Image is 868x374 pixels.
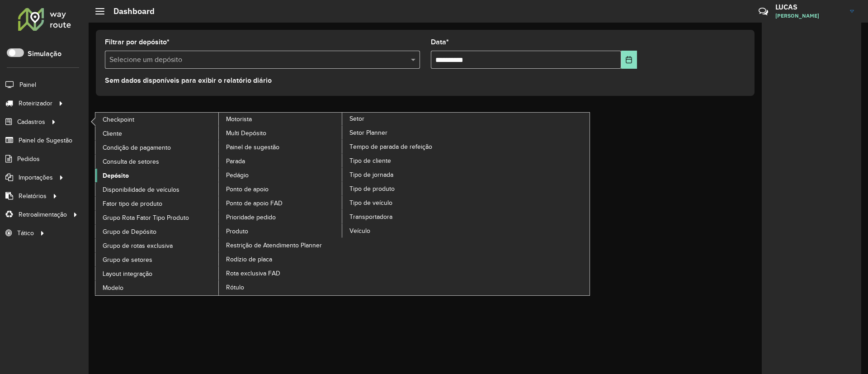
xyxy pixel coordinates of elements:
a: Tipo de jornada [342,168,466,181]
a: Tipo de veículo [342,196,466,209]
span: Transportadora [349,212,392,222]
span: Grupo de Depósito [103,227,156,237]
label: Simulação [28,48,61,59]
span: Setor [349,114,364,123]
a: Painel de sugestão [219,140,343,154]
span: Parada [226,156,245,166]
span: Restrição de Atendimento Planner [226,241,322,250]
a: Cliente [95,127,219,140]
label: Filtrar por depósito [105,37,170,47]
span: Tipo de produto [349,184,395,194]
a: Checkpoint [95,113,219,126]
a: Grupo de Depósito [95,225,219,238]
a: Depósito [95,169,219,182]
a: Consulta de setores [95,155,219,168]
span: Condição de pagamento [103,143,171,152]
a: Multi Depósito [219,126,343,140]
a: Modelo [95,281,219,294]
a: Parada [219,154,343,168]
a: Ponto de apoio [219,182,343,196]
span: Relatórios [19,191,47,201]
a: Pedágio [219,168,343,182]
span: Multi Depósito [226,128,266,138]
a: Grupo de setores [95,253,219,266]
a: Rodízio de placa [219,252,343,266]
a: Ponto de apoio FAD [219,196,343,210]
span: Setor Planner [349,128,387,137]
a: Condição de pagamento [95,141,219,154]
a: Motorista [95,113,343,295]
span: Tipo de jornada [349,170,393,180]
button: Choose Date [621,51,637,69]
span: Rota exclusiva FAD [226,269,280,278]
a: Fator tipo de produto [95,197,219,210]
span: Grupo Rota Fator Tipo Produto [103,213,189,223]
span: Ponto de apoio FAD [226,199,283,208]
a: Contato Rápido [754,2,773,21]
label: Sem dados disponíveis para exibir o relatório diário [105,75,272,86]
span: Rodízio de placa [226,255,272,264]
span: Checkpoint [103,115,134,124]
span: Tipo de veículo [349,198,392,208]
a: Tempo de parada de refeição [342,140,466,153]
a: Setor Planner [342,126,466,139]
span: Pedidos [17,154,40,164]
span: Ponto de apoio [226,185,269,194]
a: Disponibilidade de veículos [95,183,219,196]
label: Data [431,37,449,47]
a: Rótulo [219,280,343,294]
h2: Dashboard [104,6,155,16]
span: Depósito [103,171,129,180]
span: Modelo [103,283,123,293]
span: Veículo [349,226,370,236]
a: Tipo de produto [342,182,466,195]
a: Tipo de cliente [342,154,466,167]
span: Retroalimentação [19,210,67,219]
span: Tempo de parada de refeição [349,142,432,151]
span: Painel [19,80,36,90]
span: Fator tipo de produto [103,199,162,208]
span: Grupo de rotas exclusiva [103,241,173,251]
a: Transportadora [342,210,466,223]
a: Grupo de rotas exclusiva [95,239,219,252]
span: Tipo de cliente [349,156,391,166]
a: Produto [219,224,343,238]
a: Grupo Rota Fator Tipo Produto [95,211,219,224]
span: Tático [17,228,34,238]
span: Pedágio [226,170,249,180]
a: Prioridade pedido [219,210,343,224]
span: Cadastros [17,117,45,127]
span: Cliente [103,129,122,138]
span: Prioridade pedido [226,213,276,222]
span: Painel de Sugestão [19,136,72,145]
span: Rótulo [226,283,244,292]
span: Produto [226,227,248,236]
a: Veículo [342,224,466,237]
span: Roteirizador [19,99,52,108]
span: Layout integração [103,269,152,279]
a: Setor [219,113,466,295]
span: Painel de sugestão [226,142,279,152]
a: Layout integração [95,267,219,280]
a: Restrição de Atendimento Planner [219,238,343,252]
span: Grupo de setores [103,255,152,265]
span: [PERSON_NAME] [775,12,843,20]
a: Rota exclusiva FAD [219,266,343,280]
h3: LUCAS [775,3,843,11]
span: Importações [19,173,53,182]
span: Motorista [226,114,252,124]
span: Consulta de setores [103,157,159,166]
span: Disponibilidade de veículos [103,185,179,194]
